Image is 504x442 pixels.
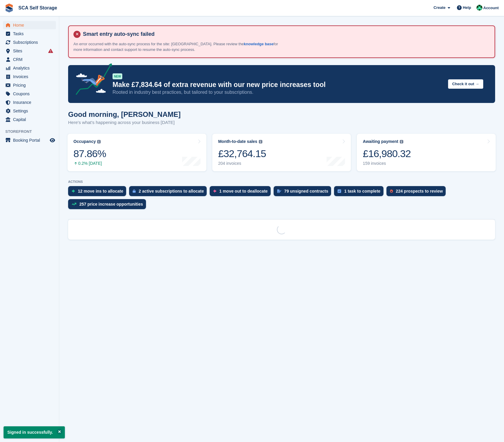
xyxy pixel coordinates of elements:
a: SCA Self Storage [16,3,60,13]
div: £16,980.32 [363,148,411,160]
a: menu [3,81,56,89]
i: Smart entry sync failures have occurred [48,49,53,53]
span: Account [483,5,499,11]
a: menu [3,47,56,55]
img: price_increase_opportunities-93ffe204e8149a01c8c9dc8f82e8f89637d9d84a8eef4429ea346261dce0b2c0.svg [72,203,76,205]
div: 159 invoices [363,161,411,166]
h1: Good morning, [PERSON_NAME] [68,110,181,118]
span: Pricing [13,81,49,89]
a: menu [3,107,56,115]
img: stora-icon-8386f47178a22dfd0bd8f6a31ec36ba5ce8667c1dd55bd0f319d3a0aa187defe.svg [5,4,14,12]
a: Month-to-date sales £32,764.15 204 invoices [212,134,351,171]
a: knowledge base [244,42,273,46]
span: CRM [13,55,49,64]
a: menu [3,30,56,38]
img: task-75834270c22a3079a89374b754ae025e5fb1db73e45f91037f5363f120a921f8.svg [338,189,341,193]
a: 257 price increase opportunities [68,199,149,212]
a: menu [3,136,56,144]
span: Help [463,5,471,11]
img: prospect-51fa495bee0391a8d652442698ab0144808aea92771e9ea1ae160a38d050c398.svg [390,189,393,193]
img: move_ins_to_allocate_icon-fdf77a2bb77ea45bf5b3d319d69a93e2d87916cf1d5bf7949dd705db3b84f3ca.svg [72,189,75,193]
p: Here's what's happening across your business [DATE] [68,119,181,126]
span: Settings [13,107,49,115]
p: Signed in successfully. [4,426,65,438]
img: move_outs_to_deallocate_icon-f764333ba52eb49d3ac5e1228854f67142a1ed5810a6f6cc68b1a99e826820c5.svg [213,189,216,193]
div: 204 invoices [218,161,266,166]
div: Occupancy [73,139,96,144]
img: icon-info-grey-7440780725fd019a000dd9b08b2336e03edf1995a4989e88bcd33f0948082b44.svg [400,140,403,143]
a: 2 active subscriptions to allocate [129,186,210,199]
a: menu [3,90,56,98]
div: 12 move ins to allocate [78,189,123,193]
img: contract_signature_icon-13c848040528278c33f63329250d36e43548de30e8caae1d1a13099fd9432cc5.svg [277,189,281,193]
img: icon-info-grey-7440780725fd019a000dd9b08b2336e03edf1995a4989e88bcd33f0948082b44.svg [97,140,101,143]
span: Invoices [13,72,49,81]
a: Preview store [49,137,56,144]
a: menu [3,55,56,64]
span: Subscriptions [13,38,49,46]
div: 1 move out to deallocate [219,189,267,193]
div: NEW [113,73,122,79]
div: £32,764.15 [218,148,266,160]
div: 0.2% [DATE] [73,161,106,166]
a: menu [3,98,56,107]
span: Capital [13,115,49,124]
span: Coupons [13,90,49,98]
div: 79 unsigned contracts [284,189,328,193]
a: 1 task to complete [334,186,386,199]
h4: Smart entry auto-sync failed [81,31,490,38]
a: menu [3,64,56,72]
div: 87.86% [73,148,106,160]
a: 12 move ins to allocate [68,186,129,199]
img: active_subscription_to_allocate_icon-d502201f5373d7db506a760aba3b589e785aa758c864c3986d89f69b8ff3... [133,189,136,193]
a: 1 move out to deallocate [210,186,273,199]
div: Awaiting payment [363,139,398,144]
p: Rooted in industry best practices, but tailored to your subscriptions. [113,89,443,96]
img: icon-info-grey-7440780725fd019a000dd9b08b2336e03edf1995a4989e88bcd33f0948082b44.svg [259,140,262,143]
a: menu [3,115,56,124]
div: 2 active subscriptions to allocate [139,189,204,193]
img: price-adjustments-announcement-icon-8257ccfd72463d97f412b2fc003d46551f7dbcb40ab6d574587a9cd5c0d94... [71,63,112,97]
span: Storefront [5,129,59,135]
button: Check it out → [448,79,483,89]
a: 224 prospects to review [386,186,449,199]
span: Create [434,5,445,11]
p: Make £7,834.64 of extra revenue with our new price increases tool [113,80,443,89]
div: 257 price increase opportunities [79,202,143,207]
span: Insurance [13,98,49,107]
a: menu [3,72,56,81]
p: ACTIONS [68,180,495,184]
img: Ross Chapman [476,5,482,11]
a: Occupancy 87.86% 0.2% [DATE] [68,134,206,171]
div: 1 task to complete [344,189,380,193]
a: menu [3,21,56,29]
span: Tasks [13,30,49,38]
span: Booking Portal [13,136,49,144]
div: Month-to-date sales [218,139,257,144]
span: Analytics [13,64,49,72]
span: Home [13,21,49,29]
a: menu [3,38,56,46]
span: Sites [13,47,49,55]
div: 224 prospects to review [396,189,443,193]
p: An error occurred with the auto-sync process for the site: [GEOGRAPHIC_DATA]. Please review the f... [73,41,281,53]
a: Awaiting payment £16,980.32 159 invoices [357,134,496,171]
a: 79 unsigned contracts [274,186,334,199]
